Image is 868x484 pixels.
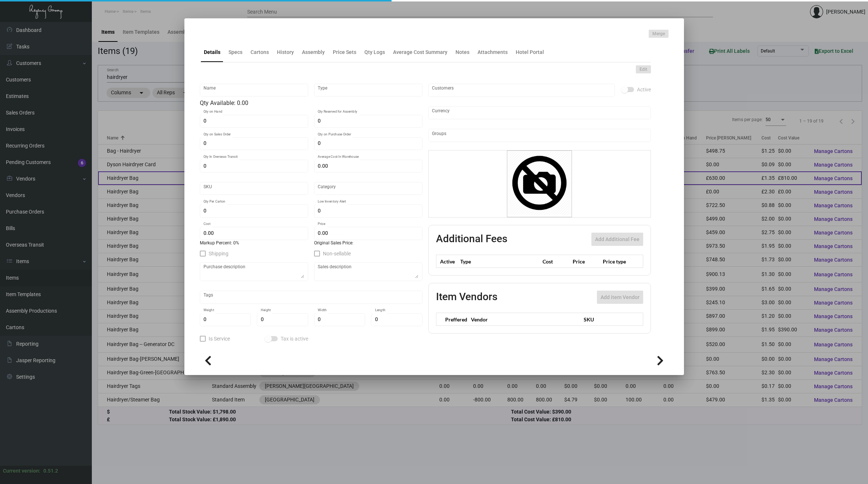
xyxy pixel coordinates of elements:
[637,85,651,94] span: Active
[432,132,647,138] input: Add new..
[571,255,601,268] th: Price
[436,313,467,326] th: Preffered
[43,467,58,475] div: 0.51.2
[649,30,669,38] button: Merge
[516,48,544,56] div: Hotel Portal
[3,467,40,475] div: Current version:
[251,48,269,56] div: Cartons
[478,48,508,56] div: Attachments
[436,291,497,304] h2: Item Vendors
[601,294,640,300] span: Add item Vendor
[458,255,541,268] th: Type
[640,66,647,73] span: Edit
[302,48,325,56] div: Assembly
[323,249,351,258] span: Non-sellable
[209,334,230,343] span: Is Service
[393,48,447,56] div: Average Cost Summary
[636,65,651,73] button: Edit
[455,48,469,56] div: Notes
[652,31,665,37] span: Merge
[597,291,643,304] button: Add item Vendor
[467,313,580,326] th: Vendor
[432,87,611,93] input: Add new..
[200,99,422,108] div: Qty Available: 0.00
[595,236,640,242] span: Add Additional Fee
[364,48,385,56] div: Qty Logs
[591,233,643,246] button: Add Additional Fee
[209,249,228,258] span: Shipping
[228,48,242,56] div: Specs
[277,48,294,56] div: History
[333,48,356,56] div: Price Sets
[204,48,220,56] div: Details
[436,255,458,268] th: Active
[281,334,308,343] span: Tax is active
[580,313,643,326] th: SKU
[541,255,571,268] th: Cost
[601,255,634,268] th: Price type
[436,233,507,246] h2: Additional Fees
